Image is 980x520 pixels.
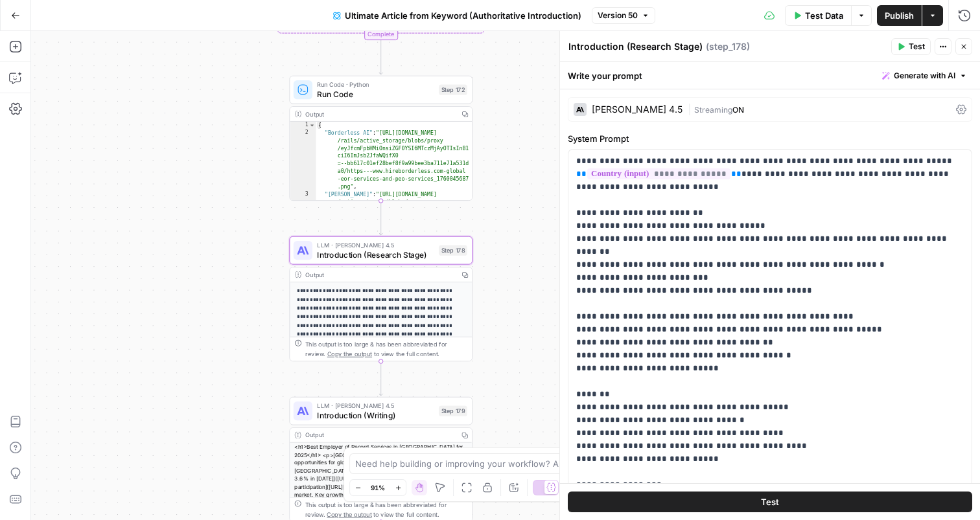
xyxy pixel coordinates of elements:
[732,105,744,115] span: ON
[439,405,467,416] div: Step 179
[345,9,581,22] span: Ultimate Article from Keyword (Authoritative Introduction)
[568,132,972,145] label: System Prompt
[317,240,434,250] span: LLM · [PERSON_NAME] 4.5
[327,350,372,357] span: Copy the output
[592,7,655,24] button: Version 50
[290,130,316,191] div: 2
[371,482,385,493] span: 91%
[317,88,434,100] span: Run Code
[688,102,694,115] span: |
[317,401,434,411] span: LLM · [PERSON_NAME] 4.5
[325,5,589,26] button: Ultimate Article from Keyword (Authoritative Introduction)
[568,40,703,53] textarea: Introduction (Research Stage)
[706,40,750,53] span: ( step_178 )
[909,41,925,52] span: Test
[305,500,467,519] div: This output is too large & has been abbreviated for review. to view the full content.
[290,122,316,130] div: 1
[439,84,467,95] div: Step 172
[805,9,843,22] span: Test Data
[289,27,472,40] div: Complete
[305,431,454,440] div: Output
[560,62,980,89] div: Write your prompt
[877,5,922,26] button: Publish
[327,511,372,518] span: Copy the output
[317,80,434,89] span: Run Code · Python
[305,339,467,358] div: This output is too large & has been abbreviated for review. to view the full content.
[305,109,454,119] div: Output
[785,5,851,26] button: Test Data
[694,105,732,115] span: Streaming
[592,105,682,114] div: [PERSON_NAME] 4.5
[439,245,467,255] div: Step 178
[761,495,779,508] span: Test
[317,409,434,421] span: Introduction (Writing)
[289,76,472,201] div: Run Code · PythonRun CodeStep 172Output{ "Borderless AI":"[URL][DOMAIN_NAME] /rails/active_storag...
[877,67,972,84] button: Generate with AI
[885,9,914,22] span: Publish
[364,27,398,40] div: Complete
[894,70,955,82] span: Generate with AI
[317,249,434,260] span: Introduction (Research Stage)
[598,10,638,21] span: Version 50
[891,38,931,55] button: Test
[379,361,382,396] g: Edge from step_178 to step_179
[379,40,382,74] g: Edge from step_170-iteration-end to step_172
[309,122,315,130] span: Toggle code folding, rows 1 through 10
[568,492,972,512] button: Test
[379,201,382,235] g: Edge from step_172 to step_178
[290,191,316,245] div: 3
[305,270,454,280] div: Output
